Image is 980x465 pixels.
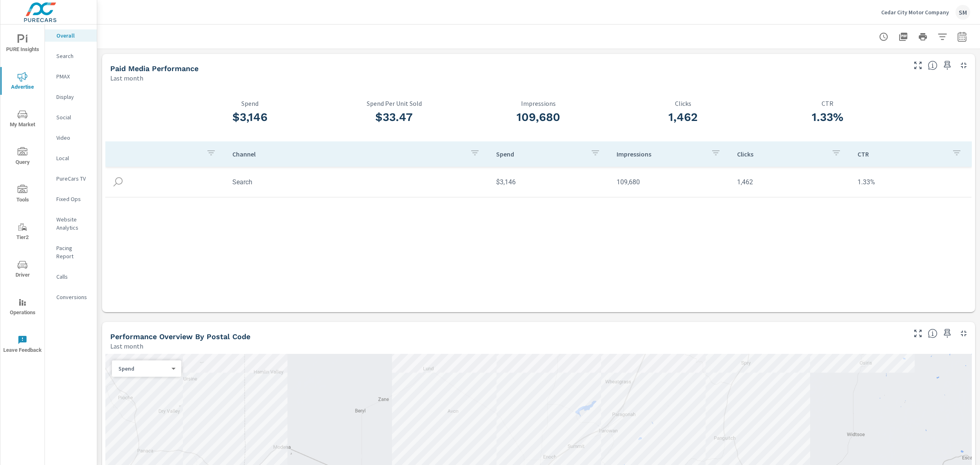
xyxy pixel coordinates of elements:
p: Video [56,134,90,142]
button: Make Fullscreen [911,59,924,72]
button: Print Report [915,29,931,45]
button: "Export Report to PDF" [895,29,911,45]
p: Spend [178,100,322,107]
h3: 109,680 [466,110,611,124]
p: Spend Per Unit Sold [322,100,467,107]
div: Conversions [45,291,97,303]
div: Video [45,132,97,144]
span: Save this to your personalized report [941,327,954,340]
div: SM [955,5,970,20]
div: Social [45,111,97,123]
p: Clicks [611,100,755,107]
div: Search [45,50,97,62]
p: Cedar City Motor Company [881,9,949,16]
td: 1,462 [731,172,851,192]
p: CTR [755,100,900,107]
p: Spend [496,150,584,158]
div: nav menu [0,25,45,363]
div: Spend [112,365,175,373]
div: Website Analytics [45,213,97,234]
p: Display [56,93,90,101]
td: 109,680 [610,172,731,192]
p: Impressions [466,100,611,107]
p: Pacing Report [56,244,90,260]
div: Local [45,152,97,164]
span: My Market [3,110,42,130]
p: Impressions [617,150,704,158]
h5: Performance Overview By Postal Code [110,332,250,341]
div: Calls [45,271,97,283]
p: Social [56,113,90,121]
span: Advertise [3,72,42,92]
td: $3,146 [490,172,610,192]
div: PMAX [45,70,97,83]
img: icon-search.svg [112,176,124,188]
h3: $3,146 [178,110,322,124]
h3: $33.47 [322,110,467,124]
td: 1.33% [851,172,971,192]
span: PURE Insights [3,34,42,54]
span: Save this to your personalized report [941,59,954,72]
p: PureCars TV [56,174,90,183]
p: Channel [232,150,463,158]
button: Select Date Range [954,29,970,45]
span: Driver [3,260,42,280]
p: Conversions [56,293,90,301]
p: Spend [118,365,168,372]
span: Operations [3,297,42,317]
button: Minimize Widget [957,327,970,340]
td: Search [226,172,490,192]
h3: 1.33% [755,110,900,124]
p: Calls [56,273,90,281]
p: CTR [857,150,945,158]
div: Overall [45,29,97,42]
div: Pacing Report [45,242,97,262]
p: Last month [110,73,143,83]
span: Query [3,147,42,167]
p: Last month [110,341,143,351]
button: Apply Filters [934,29,951,45]
p: Local [56,154,90,162]
p: Fixed Ops [56,195,90,203]
span: Understand performance metrics over the selected time range. [928,60,938,70]
p: Clicks [737,150,825,158]
span: Tier2 [3,222,42,242]
div: Display [45,91,97,103]
p: Overall [56,31,90,40]
button: Minimize Widget [957,59,970,72]
span: Leave Feedback [3,335,42,355]
div: Fixed Ops [45,193,97,205]
div: PureCars TV [45,172,97,185]
p: PMAX [56,72,90,80]
h5: Paid Media Performance [110,64,198,73]
span: Tools [3,185,42,205]
h3: 1,462 [611,110,755,124]
p: Website Analytics [56,215,90,232]
span: Understand performance data by postal code. Individual postal codes can be selected and expanded ... [928,329,938,338]
p: Search [56,52,90,60]
button: Make Fullscreen [911,327,924,340]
